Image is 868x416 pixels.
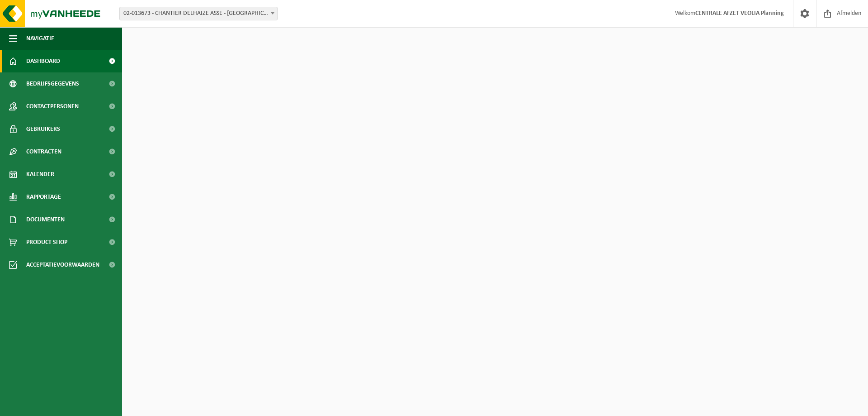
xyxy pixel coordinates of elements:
[26,27,54,50] span: Navigatie
[695,10,784,17] strong: CENTRALE AFZET VEOLIA Planning
[26,118,60,140] span: Gebruikers
[120,7,277,20] span: 02-013673 - CHANTIER DELHAIZE ASSE - VEOLIA - ASSE
[26,186,61,208] span: Rapportage
[26,50,60,72] span: Dashboard
[26,72,79,95] span: Bedrijfsgegevens
[26,231,67,253] span: Product Shop
[26,140,61,163] span: Contracten
[26,163,54,186] span: Kalender
[26,253,99,276] span: Acceptatievoorwaarden
[26,208,65,231] span: Documenten
[26,95,79,118] span: Contactpersonen
[119,7,278,20] span: 02-013673 - CHANTIER DELHAIZE ASSE - VEOLIA - ASSE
